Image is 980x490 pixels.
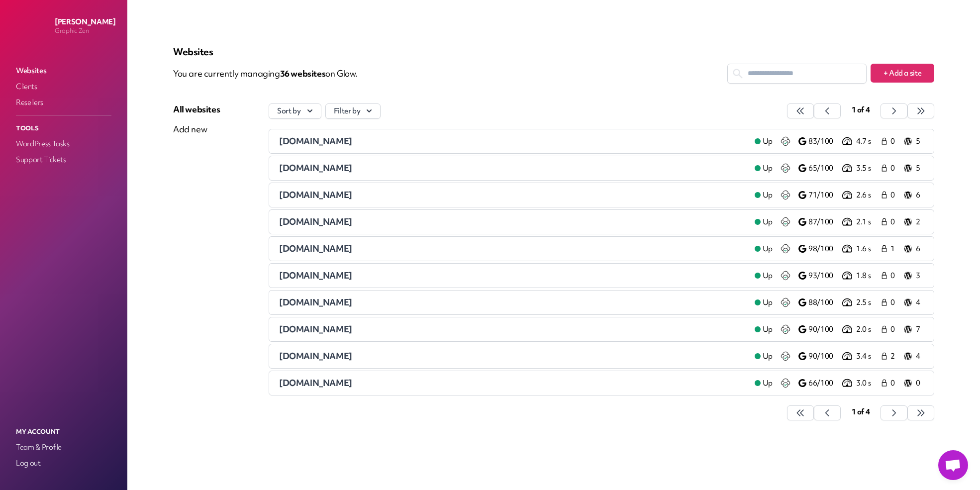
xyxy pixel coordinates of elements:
p: 4 [916,351,924,362]
a: 2 [904,216,924,228]
p: 1.8 s [856,271,880,281]
a: [DOMAIN_NAME] [279,216,747,228]
p: 0 [916,378,924,389]
p: 6 [916,190,924,200]
p: 4.7 s [856,136,880,147]
a: 0 [880,162,900,174]
span: 1 [890,244,898,254]
p: 66/100 [808,378,840,389]
a: 0 [880,296,900,308]
span: [DOMAIN_NAME] [279,162,352,174]
a: 5 [904,162,924,174]
span: [DOMAIN_NAME] [279,216,352,227]
a: Up [747,243,781,255]
p: 7 [916,324,924,335]
a: 1 [880,243,900,255]
a: 83/100 4.7 s [798,135,880,147]
span: [DOMAIN_NAME] [279,377,352,389]
div: All websites [173,103,220,115]
p: 3.5 s [856,163,880,174]
a: Up [747,135,781,147]
button: Sort by [269,103,321,119]
span: 36 website [280,68,326,79]
a: 71/100 2.6 s [798,189,880,201]
a: 87/100 2.1 s [798,216,880,228]
a: 4 [904,296,924,308]
span: 0 [890,136,898,147]
a: Up [747,350,781,362]
p: 2.6 s [856,190,880,200]
a: 0 [904,377,924,389]
span: [DOMAIN_NAME] [279,296,352,308]
span: [DOMAIN_NAME] [279,135,352,147]
a: Up [747,216,781,228]
p: 90/100 [808,351,840,362]
a: 0 [880,377,900,389]
span: [DOMAIN_NAME] [279,350,352,362]
a: 5 [904,135,924,147]
a: Up [747,162,781,174]
p: 4 [916,297,924,308]
a: Team & Profile [14,440,113,454]
a: Log out [14,456,113,470]
button: + Add a site [871,64,934,83]
p: Graphic Zen [55,27,115,35]
span: 2 [890,351,898,362]
a: [DOMAIN_NAME] [279,162,747,174]
a: 0 [880,270,900,282]
span: 1 of 4 [852,407,870,417]
p: 3.4 s [856,351,880,362]
p: 3 [916,271,924,281]
p: 90/100 [808,324,840,335]
a: 90/100 3.4 s [798,350,880,362]
a: [DOMAIN_NAME] [279,377,747,389]
a: Clients [14,80,113,94]
span: Up [763,324,773,335]
a: 0 [880,189,900,201]
p: 93/100 [808,271,840,281]
a: 0 [880,216,900,228]
a: Open chat [938,450,968,480]
span: Up [763,297,773,308]
p: 65/100 [808,163,840,174]
p: 2 [916,217,924,227]
a: WordPress Tasks [14,137,113,151]
a: 3 [904,270,924,282]
a: [DOMAIN_NAME] [279,189,747,201]
a: 66/100 3.0 s [798,377,880,389]
p: 3.0 s [856,378,880,389]
p: 71/100 [808,190,840,200]
span: 1 of 4 [852,105,870,115]
a: Up [747,296,781,308]
a: 65/100 3.5 s [798,162,880,174]
a: [DOMAIN_NAME] [279,270,747,282]
p: 98/100 [808,244,840,254]
a: 98/100 1.6 s [798,243,880,255]
a: [DOMAIN_NAME] [279,135,747,147]
a: 93/100 1.8 s [798,270,880,282]
a: Support Tickets [14,153,113,167]
span: Up [763,136,773,147]
a: Up [747,270,781,282]
p: My Account [14,425,113,438]
p: Websites [173,46,934,58]
span: 0 [890,378,898,389]
a: Resellers [14,96,113,109]
p: 83/100 [808,136,840,147]
a: 6 [904,189,924,201]
p: 2.1 s [856,217,880,227]
p: 2.0 s [856,324,880,335]
span: [DOMAIN_NAME] [279,243,352,254]
a: Websites [14,64,113,78]
span: [DOMAIN_NAME] [279,270,352,281]
span: 0 [890,190,898,200]
span: [DOMAIN_NAME] [279,323,352,335]
p: 87/100 [808,217,840,227]
a: 90/100 2.0 s [798,323,880,335]
span: Up [763,163,773,174]
span: Up [763,351,773,362]
a: [DOMAIN_NAME] [279,350,747,362]
p: 88/100 [808,297,840,308]
span: 0 [890,163,898,174]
